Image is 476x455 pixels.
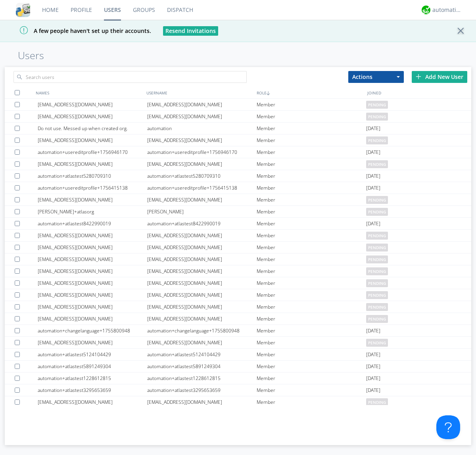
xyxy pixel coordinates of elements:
[366,208,388,216] span: pending
[366,325,380,337] span: [DATE]
[257,337,366,348] div: Member
[38,253,147,265] div: [EMAIL_ADDRESS][DOMAIN_NAME]
[38,265,147,277] div: [EMAIL_ADDRESS][DOMAIN_NAME]
[16,3,30,17] img: cddb5a64eb264b2086981ab96f4c1ba7
[38,158,147,170] div: [EMAIL_ADDRESS][DOMAIN_NAME]
[147,265,257,277] div: [EMAIL_ADDRESS][DOMAIN_NAME]
[147,289,257,301] div: [EMAIL_ADDRESS][DOMAIN_NAME]
[416,74,421,79] img: plus.svg
[5,384,471,396] a: automation+atlastest3295653659automation+atlastest3295653659Member[DATE]
[5,361,471,372] a: automation+atlastest5891249304automation+atlastest5891249304Member[DATE]
[38,313,147,324] div: [EMAIL_ADDRESS][DOMAIN_NAME]
[38,289,147,301] div: [EMAIL_ADDRESS][DOMAIN_NAME]
[366,170,380,182] span: [DATE]
[5,123,471,134] a: Do not use. Messed up when created org.automationMember[DATE]
[257,301,366,313] div: Member
[38,134,147,146] div: [EMAIL_ADDRESS][DOMAIN_NAME]
[147,194,257,205] div: [EMAIL_ADDRESS][DOMAIN_NAME]
[255,87,365,98] div: ROLE
[366,303,388,311] span: pending
[38,242,147,253] div: [EMAIL_ADDRESS][DOMAIN_NAME]
[5,372,471,384] a: automation+atlastest1228612815automation+atlastest1228612815Member[DATE]
[147,134,257,146] div: [EMAIL_ADDRESS][DOMAIN_NAME]
[257,99,366,110] div: Member
[257,361,366,372] div: Member
[147,206,257,217] div: [PERSON_NAME]
[366,182,380,194] span: [DATE]
[38,372,147,384] div: automation+atlastest1228612815
[147,301,257,313] div: [EMAIL_ADDRESS][DOMAIN_NAME]
[348,71,404,83] button: Actions
[412,71,467,83] div: Add New User
[38,277,147,289] div: [EMAIL_ADDRESS][DOMAIN_NAME]
[38,349,147,360] div: automation+atlastest5124104429
[257,134,366,146] div: Member
[5,230,471,242] a: [EMAIL_ADDRESS][DOMAIN_NAME][EMAIL_ADDRESS][DOMAIN_NAME]Memberpending
[257,206,366,217] div: Member
[38,361,147,372] div: automation+atlastest5891249304
[366,279,388,287] span: pending
[257,325,366,336] div: Member
[5,170,471,182] a: automation+atlastest5280709310automation+atlastest5280709310Member[DATE]
[38,396,147,408] div: [EMAIL_ADDRESS][DOMAIN_NAME]
[144,87,255,98] div: USERNAME
[13,71,247,83] input: Search users
[366,339,388,347] span: pending
[5,265,471,277] a: [EMAIL_ADDRESS][DOMAIN_NAME][EMAIL_ADDRESS][DOMAIN_NAME]Memberpending
[366,113,388,121] span: pending
[257,253,366,265] div: Member
[436,415,460,439] iframe: Toggle Customer Support
[5,289,471,301] a: [EMAIL_ADDRESS][DOMAIN_NAME][EMAIL_ADDRESS][DOMAIN_NAME]Memberpending
[38,111,147,122] div: [EMAIL_ADDRESS][DOMAIN_NAME]
[5,253,471,265] a: [EMAIL_ADDRESS][DOMAIN_NAME][EMAIL_ADDRESS][DOMAIN_NAME]Memberpending
[5,158,471,170] a: [EMAIL_ADDRESS][DOMAIN_NAME][EMAIL_ADDRESS][DOMAIN_NAME]Memberpending
[147,99,257,110] div: [EMAIL_ADDRESS][DOMAIN_NAME]
[257,158,366,170] div: Member
[5,146,471,158] a: automation+usereditprofile+1756946170automation+usereditprofile+1756946170Member[DATE]
[147,230,257,241] div: [EMAIL_ADDRESS][DOMAIN_NAME]
[5,396,471,408] a: [EMAIL_ADDRESS][DOMAIN_NAME][EMAIL_ADDRESS][DOMAIN_NAME]Memberpending
[147,123,257,134] div: automation
[366,267,388,275] span: pending
[5,194,471,206] a: [EMAIL_ADDRESS][DOMAIN_NAME][EMAIL_ADDRESS][DOMAIN_NAME]Memberpending
[5,337,471,349] a: [EMAIL_ADDRESS][DOMAIN_NAME][EMAIL_ADDRESS][DOMAIN_NAME]Memberpending
[257,313,366,324] div: Member
[38,123,147,134] div: Do not use. Messed up when created org.
[257,230,366,241] div: Member
[257,194,366,205] div: Member
[5,111,471,123] a: [EMAIL_ADDRESS][DOMAIN_NAME][EMAIL_ADDRESS][DOMAIN_NAME]Memberpending
[147,253,257,265] div: [EMAIL_ADDRESS][DOMAIN_NAME]
[366,361,380,372] span: [DATE]
[366,349,380,361] span: [DATE]
[257,349,366,360] div: Member
[147,325,257,336] div: automation+changelanguage+1755800948
[163,26,218,36] button: Resend Invitations
[257,384,366,396] div: Member
[147,349,257,360] div: automation+atlastest5124104429
[422,6,430,14] img: d2d01cd9b4174d08988066c6d424eccd
[38,206,147,217] div: [PERSON_NAME]+atlasorg
[147,242,257,253] div: [EMAIL_ADDRESS][DOMAIN_NAME]
[34,87,144,98] div: NAMES
[366,101,388,109] span: pending
[257,265,366,277] div: Member
[5,301,471,313] a: [EMAIL_ADDRESS][DOMAIN_NAME][EMAIL_ADDRESS][DOMAIN_NAME]Memberpending
[257,277,366,289] div: Member
[257,396,366,408] div: Member
[147,182,257,194] div: automation+usereditprofile+1756415138
[147,158,257,170] div: [EMAIL_ADDRESS][DOMAIN_NAME]
[257,123,366,134] div: Member
[257,182,366,194] div: Member
[5,325,471,337] a: automation+changelanguage+1755800948automation+changelanguage+1755800948Member[DATE]
[366,160,388,168] span: pending
[5,277,471,289] a: [EMAIL_ADDRESS][DOMAIN_NAME][EMAIL_ADDRESS][DOMAIN_NAME]Memberpending
[366,218,380,230] span: [DATE]
[257,372,366,384] div: Member
[147,111,257,122] div: [EMAIL_ADDRESS][DOMAIN_NAME]
[147,170,257,182] div: automation+atlastest5280709310
[366,136,388,144] span: pending
[5,349,471,361] a: automation+atlastest5124104429automation+atlastest5124104429Member[DATE]
[257,242,366,253] div: Member
[38,146,147,158] div: automation+usereditprofile+1756946170
[5,182,471,194] a: automation+usereditprofile+1756415138automation+usereditprofile+1756415138Member[DATE]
